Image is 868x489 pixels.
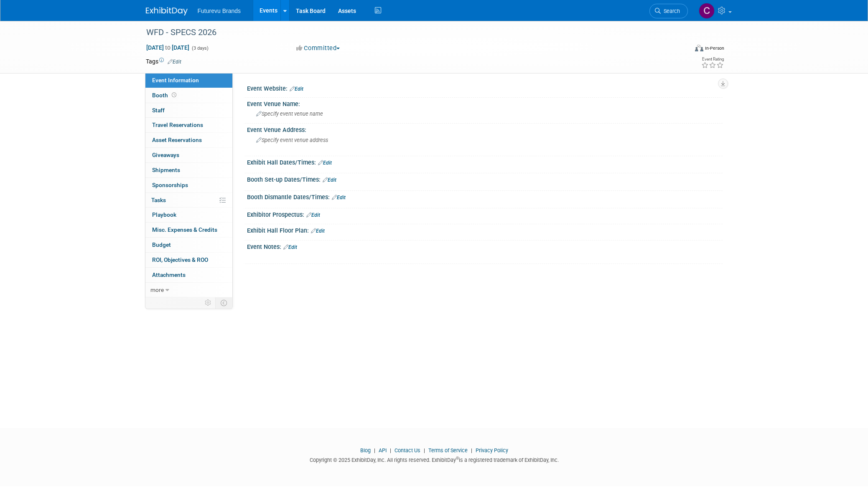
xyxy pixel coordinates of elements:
[145,253,232,267] a: ROI, Objectives & ROO
[639,43,725,56] div: Event Format
[152,152,179,158] span: Giveaways
[146,57,181,66] td: Tags
[247,224,723,235] div: Exhibit Hall Floor Plan:
[649,4,688,18] a: Search
[247,124,723,134] div: Event Venue Address:
[247,156,723,167] div: Exhibit Hall Dates/Times:
[247,208,723,219] div: Exhibitor Prospectus:
[191,46,209,51] span: (3 days)
[145,208,232,222] a: Playbook
[705,45,724,51] div: In-Person
[145,103,232,118] a: Staff
[152,241,171,248] span: Budget
[469,447,474,454] span: |
[476,447,508,454] a: Privacy Policy
[699,3,715,19] img: CHERYL CLOWES
[164,44,172,51] span: to
[170,92,178,98] span: Booth not reserved yet
[388,447,393,454] span: |
[247,98,723,108] div: Event Venue Name:
[145,163,232,177] a: Shipments
[145,148,232,162] a: Giveaways
[332,195,346,200] a: Edit
[152,256,208,263] span: ROI, Objectives & ROO
[151,197,166,203] span: Tasks
[146,44,190,51] span: [DATE] [DATE]
[422,447,427,454] span: |
[146,7,188,15] img: ExhibitDay
[145,193,232,208] a: Tasks
[152,182,188,188] span: Sponsorships
[150,286,164,293] span: more
[695,45,703,51] img: Format-Inperson.png
[360,447,371,454] a: Blog
[456,456,459,461] sup: ®
[215,297,232,308] td: Toggle Event Tabs
[152,137,202,143] span: Asset Reservations
[318,160,332,166] a: Edit
[145,118,232,132] a: Travel Reservations
[152,92,178,99] span: Booth
[306,212,320,218] a: Edit
[198,8,241,14] span: Futurevu Brands
[145,88,232,103] a: Booth
[152,211,176,218] span: Playbook
[701,57,724,61] div: Event Rating
[395,447,420,454] a: Contact Us
[145,178,232,193] a: Sponsorships
[293,44,343,53] button: Committed
[143,25,675,40] div: WFD - SPECS 2026
[428,447,468,454] a: Terms of Service
[152,122,203,128] span: Travel Reservations
[145,238,232,252] a: Budget
[256,111,323,117] span: Specify event venue name
[247,173,723,184] div: Booth Set-up Dates/Times:
[201,297,216,308] td: Personalize Event Tab Strip
[152,167,180,173] span: Shipments
[283,244,297,250] a: Edit
[145,283,232,297] a: more
[152,77,199,84] span: Event Information
[152,226,217,233] span: Misc. Expenses & Credits
[379,447,387,454] a: API
[372,447,377,454] span: |
[152,271,186,278] span: Attachments
[256,137,328,143] span: Specify event venue address
[247,191,723,202] div: Booth Dismantle Dates/Times:
[323,177,336,183] a: Edit
[661,8,680,14] span: Search
[311,228,325,234] a: Edit
[152,107,165,114] span: Staff
[168,59,181,65] a: Edit
[290,86,303,92] a: Edit
[145,268,232,282] a: Attachments
[247,82,723,93] div: Event Website:
[145,73,232,88] a: Event Information
[145,133,232,147] a: Asset Reservations
[247,241,723,251] div: Event Notes:
[145,223,232,237] a: Misc. Expenses & Credits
